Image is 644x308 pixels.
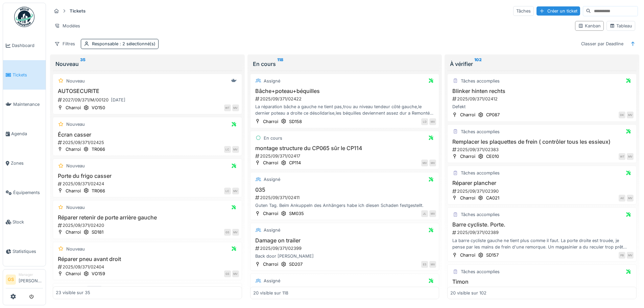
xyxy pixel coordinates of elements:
[619,112,625,118] div: DK
[56,256,239,262] h3: Réparer pneu avant droit
[450,139,634,145] h3: Remplacer les plaquettes de frein ( contrôler tous les essieux)
[263,261,278,267] div: Charroi
[3,148,46,178] a: Zones
[619,252,625,259] div: PB
[19,272,43,277] div: Manager
[56,173,239,179] h3: Porte du frigo casser
[610,23,632,29] div: Tableau
[253,60,437,68] div: En cours
[474,60,482,68] sup: 102
[255,153,436,159] div: 2025/09/371/02417
[13,189,43,196] span: Équipements
[232,229,239,236] div: MV
[3,90,46,119] a: Maintenance
[429,261,436,268] div: MV
[66,146,81,152] div: Charroi
[619,195,625,202] div: AE
[232,270,239,277] div: MV
[627,195,634,202] div: MV
[56,214,239,221] h3: Réparer retenir de porte arrière gauche
[486,153,499,160] div: CE010
[92,188,105,194] div: TR066
[486,195,499,201] div: CA021
[461,78,500,84] div: Tâches accomplies
[253,187,436,193] h3: 035
[452,146,634,153] div: 2025/09/371/02383
[12,42,43,49] span: Dashboard
[627,153,634,160] div: MV
[264,135,282,141] div: En cours
[289,118,302,125] div: SD158
[429,210,436,217] div: MV
[13,248,43,255] span: Statistiques
[66,163,85,169] div: Nouveau
[92,146,105,152] div: TR066
[450,88,634,94] h3: Blinker hinten rechts
[66,229,81,235] div: Charroi
[253,253,436,259] div: Back door [PERSON_NAME]
[450,221,634,228] h3: Barre cycliste. Porte.
[452,188,634,194] div: 2025/09/371/02390
[92,41,156,47] div: Responsable
[627,112,634,118] div: MV
[264,278,280,284] div: Assigné
[421,261,428,268] div: ES
[224,188,231,194] div: LC
[6,272,43,288] a: GS Manager[PERSON_NAME]
[536,6,580,16] div: Créer un ticket
[57,139,239,146] div: 2025/09/371/02425
[56,290,90,296] div: 23 visible sur 35
[578,39,626,49] div: Classer par Deadline
[450,180,634,186] h3: Réparer plancher
[57,264,239,270] div: 2025/09/371/02404
[627,252,634,259] div: MV
[224,146,231,153] div: LC
[57,181,239,187] div: 2025/09/371/02424
[19,272,43,287] li: [PERSON_NAME]
[66,204,85,211] div: Nouveau
[11,131,43,137] span: Agenda
[289,160,301,166] div: CP114
[13,72,43,78] span: Tickets
[452,96,634,102] div: 2025/09/371/02412
[263,210,278,217] div: Charroi
[13,219,43,225] span: Stock
[429,160,436,166] div: MV
[3,31,46,60] a: Dashboard
[253,290,288,296] div: 20 visible sur 118
[80,60,86,68] sup: 35
[263,160,278,166] div: Charroi
[224,229,231,236] div: GS
[3,119,46,148] a: Agenda
[486,112,500,118] div: CP087
[429,118,436,125] div: MV
[289,210,304,217] div: SM035
[460,252,475,258] div: Charroi
[460,112,475,118] div: Charroi
[253,88,436,94] h3: Bâche+poteau+béquilles
[461,268,500,275] div: Tâches accomplies
[450,279,634,285] h3: Timon
[92,229,103,235] div: SD181
[51,39,78,49] div: Filtres
[461,128,500,135] div: Tâches accomplies
[450,290,486,296] div: 20 visible sur 102
[224,270,231,277] div: GS
[289,261,303,267] div: SD207
[232,104,239,111] div: MV
[92,104,105,111] div: VO150
[253,202,436,209] div: Guten Tag. Beim Ankuppeln des Anhängers habe ich diesen Schaden festgestellt.
[3,178,46,207] a: Équipements
[111,97,125,103] div: [DATE]
[118,41,156,46] span: : 2 sélectionné(s)
[421,160,428,166] div: MV
[450,237,634,250] div: La barre cycliste gauche ne tient plus comme il faut. La porte droite est trouée, je pense par le...
[452,229,634,236] div: 2025/09/371/02389
[513,6,534,16] div: Tâches
[450,60,634,68] div: À vérifier
[264,176,280,183] div: Assigné
[578,23,601,29] div: Kanban
[263,118,278,125] div: Charroi
[6,275,16,285] li: GS
[232,146,239,153] div: MV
